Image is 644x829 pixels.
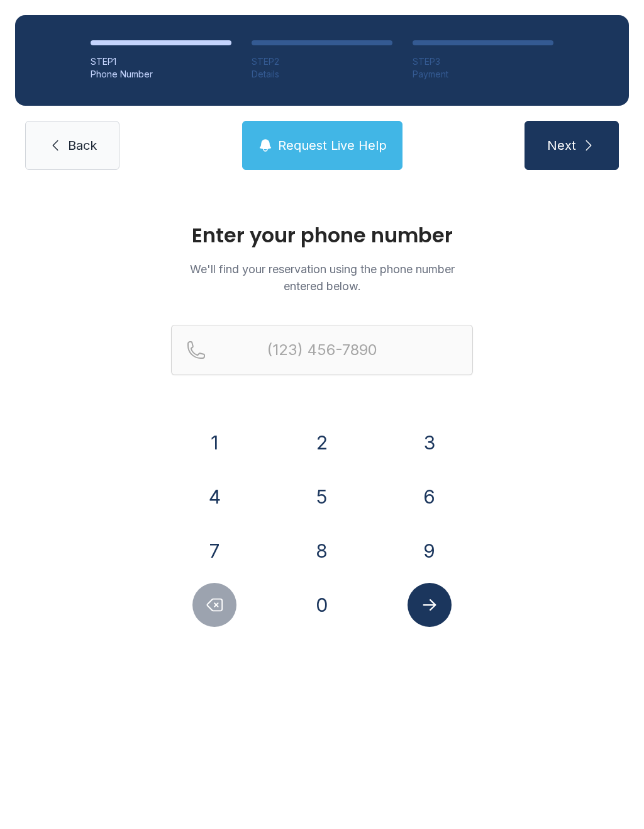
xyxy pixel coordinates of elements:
[171,325,473,375] input: Reservation phone number
[408,529,452,573] button: 9
[300,529,344,573] button: 8
[171,261,473,295] p: We'll find your reservation using the phone number entered below.
[252,68,392,81] div: Details
[547,137,576,154] span: Next
[300,475,344,519] button: 5
[408,475,452,519] button: 6
[278,137,387,154] span: Request Live Help
[91,68,231,81] div: Phone Number
[68,137,97,154] span: Back
[252,55,392,68] div: STEP 2
[91,55,231,68] div: STEP 1
[192,583,236,627] button: Delete number
[408,583,452,627] button: Submit lookup form
[192,529,236,573] button: 7
[192,475,236,519] button: 4
[413,55,553,68] div: STEP 3
[192,420,236,465] button: 1
[300,420,344,465] button: 2
[408,420,452,465] button: 3
[413,68,553,81] div: Payment
[300,583,344,627] button: 0
[171,225,473,245] h1: Enter your phone number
